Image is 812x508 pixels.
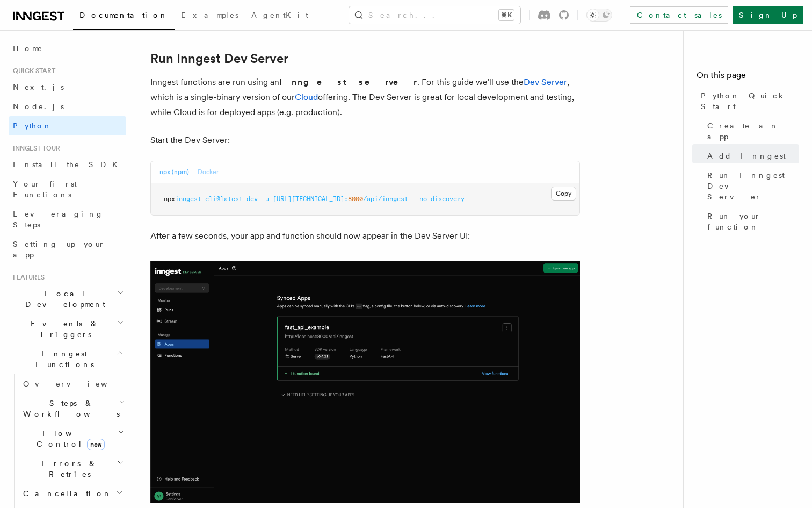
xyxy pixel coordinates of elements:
[79,11,168,19] span: Documentation
[19,488,112,499] span: Cancellation
[703,116,799,146] a: Create an app
[19,428,118,449] span: Flow Control
[13,102,64,111] span: Node.js
[13,210,104,229] span: Leveraging Steps
[586,9,612,22] button: Toggle dark mode
[499,10,514,20] kbd: ⌘K
[707,151,786,161] span: Add Inngest
[348,195,363,203] span: 8000
[707,211,799,232] span: Run your function
[150,51,288,66] a: Run Inngest Dev Server
[13,180,77,199] span: Your first Functions
[251,11,308,19] span: AgentKit
[9,234,126,264] a: Setting up your app
[9,97,126,116] a: Node.js
[13,43,43,54] span: Home
[703,166,799,206] a: Run Inngest Dev Server
[175,3,245,29] a: Examples
[703,146,799,166] a: Add Inngest
[9,318,117,340] span: Events & Triggers
[9,344,126,374] button: Inngest Functions
[87,439,105,450] span: new
[19,424,126,454] button: Flow Controlnew
[9,314,126,344] button: Events & Triggers
[363,195,408,203] span: /api/inngest
[73,3,175,30] a: Documentation
[733,6,803,24] a: Sign Up
[160,161,189,183] button: npx (npm)
[198,161,219,183] button: Docker
[13,83,64,91] span: Next.js
[150,228,580,244] p: After a few seconds, your app and function should now appear in the Dev Server UI:
[697,69,799,86] h4: On this page
[150,133,580,148] p: Start the Dev Server:
[9,284,126,314] button: Local Development
[697,86,799,116] a: Python Quick Start
[9,348,116,370] span: Inngest Functions
[279,77,417,87] strong: Inngest server
[412,195,465,203] span: --no-discovery
[9,77,126,97] a: Next.js
[13,121,52,130] span: Python
[19,458,117,480] span: Errors & Retries
[247,195,258,203] span: dev
[181,11,238,19] span: Examples
[13,240,105,259] span: Setting up your app
[9,204,126,234] a: Leveraging Steps
[9,116,126,135] a: Python
[19,374,126,393] a: Overview
[295,92,318,102] a: Cloud
[175,195,243,203] span: inngest-cli@latest
[262,195,269,203] span: -u
[524,77,567,87] a: Dev Server
[19,454,126,484] button: Errors & Retries
[9,39,126,58] a: Home
[630,6,728,24] a: Contact sales
[273,195,348,203] span: [URL][TECHNICAL_ID]:
[150,75,580,120] p: Inngest functions are run using an . For this guide we'll use the , which is a single-binary vers...
[245,3,315,29] a: AgentKit
[707,170,799,202] span: Run Inngest Dev Server
[703,206,799,237] a: Run your function
[9,144,60,153] span: Inngest tour
[19,484,126,503] button: Cancellation
[150,261,580,503] img: quick-start-app.png
[19,393,126,424] button: Steps & Workflows
[9,288,117,310] span: Local Development
[9,273,45,282] span: Features
[13,160,124,169] span: Install the SDK
[701,90,799,112] span: Python Quick Start
[9,155,126,174] a: Install the SDK
[19,398,120,419] span: Steps & Workflows
[349,6,520,24] button: Search...⌘K
[9,67,55,75] span: Quick start
[707,120,799,142] span: Create an app
[23,380,134,388] span: Overview
[164,195,175,203] span: npx
[9,174,126,204] a: Your first Functions
[551,187,576,201] button: Copy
